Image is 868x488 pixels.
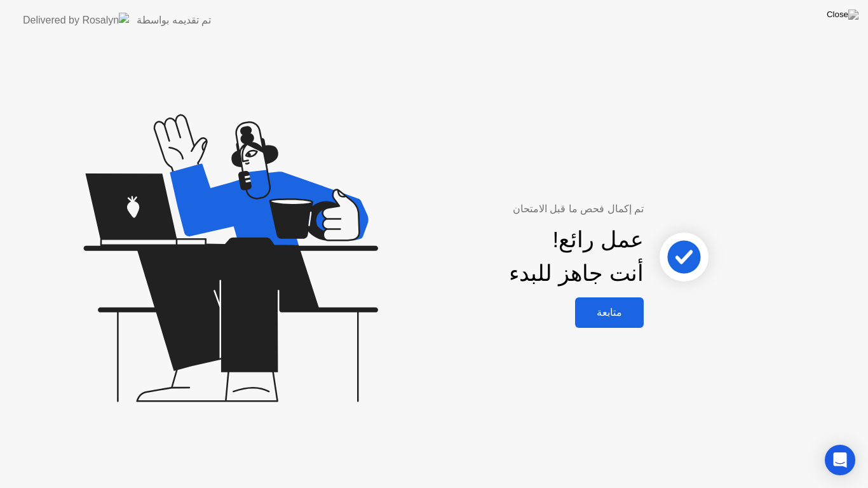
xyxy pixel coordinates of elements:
img: Delivered by Rosalyn [23,13,129,27]
img: Close [827,10,858,20]
div: متابعة [579,306,640,318]
div: تم إكمال فحص ما قبل الامتحان [381,201,644,217]
button: متابعة [575,297,644,328]
div: عمل رائع! أنت جاهز للبدء [509,223,644,290]
div: Open Intercom Messenger [825,445,855,475]
div: تم تقديمه بواسطة [137,13,211,28]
